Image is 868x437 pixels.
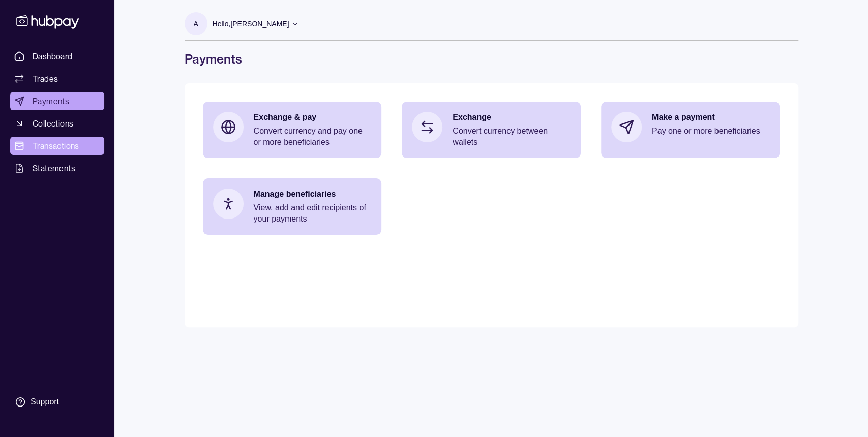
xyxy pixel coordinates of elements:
[10,114,104,133] a: Collections
[33,140,79,152] span: Transactions
[453,112,571,123] p: Exchange
[10,47,104,66] a: Dashboard
[652,112,770,123] p: Make a payment
[601,102,780,152] a: Make a paymentPay one or more beneficiaries
[10,70,104,88] a: Trades
[33,50,73,63] span: Dashboard
[203,102,382,158] a: Exchange & payConvert currency and pay one or more beneficiaries
[31,396,59,408] div: Support
[33,117,73,130] span: Collections
[193,18,198,29] p: A
[10,159,104,177] a: Statements
[254,189,372,200] p: Manage beneficiaries
[33,95,69,107] span: Payments
[402,102,581,158] a: ExchangeConvert currency between wallets
[254,202,372,225] p: View, add and edit recipients of your payments
[203,178,382,235] a: Manage beneficiariesView, add and edit recipients of your payments
[185,51,798,67] h1: Payments
[254,126,372,148] p: Convert currency and pay one or more beneficiaries
[33,73,58,85] span: Trades
[453,126,571,148] p: Convert currency between wallets
[254,112,372,123] p: Exchange & pay
[33,162,75,174] span: Statements
[652,126,770,137] p: Pay one or more beneficiaries
[213,18,289,29] p: Hello, [PERSON_NAME]
[10,137,104,155] a: Transactions
[10,92,104,110] a: Payments
[10,391,104,413] a: Support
